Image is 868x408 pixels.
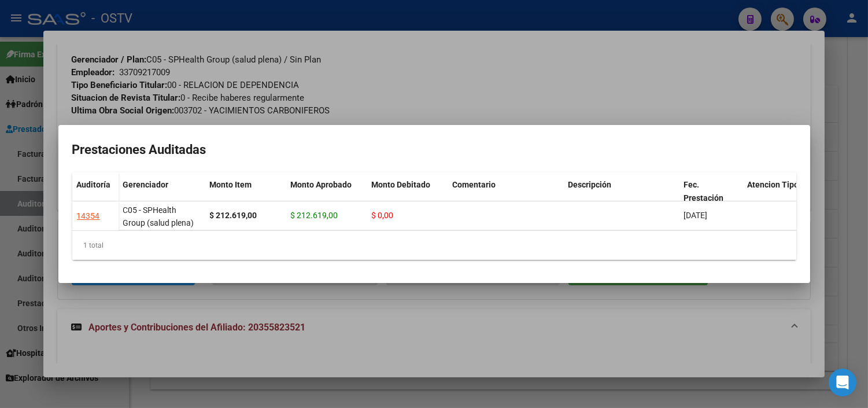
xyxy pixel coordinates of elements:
strong: $ 212.619,00 [210,211,257,220]
span: $ 0,00 [372,211,394,220]
div: Open Intercom Messenger [829,369,856,396]
span: Auditoría [77,180,111,189]
datatable-header-cell: Comentario [448,172,564,221]
datatable-header-cell: Monto Aprobado [286,172,367,221]
span: Gerenciador [123,180,169,189]
span: [DATE] [684,211,708,220]
span: Atencion Tipo [748,180,799,189]
datatable-header-cell: Auditoría [72,172,119,221]
span: C05 - SPHealth Group (salud plena) [123,205,194,228]
div: 1 total [72,231,796,260]
span: Fec. Prestación [684,180,724,203]
h2: Prestaciones Auditadas [72,139,796,161]
datatable-header-cell: Monto Item [205,172,286,221]
span: Monto Debitado [372,180,431,189]
datatable-header-cell: Monto Debitado [367,172,448,221]
datatable-header-cell: Atencion Tipo [743,172,807,221]
div: 14354 [77,209,100,223]
span: Monto Aprobado [291,180,352,189]
span: Comentario [453,180,496,189]
span: $ 212.619,00 [291,211,338,220]
span: Descripción [568,180,612,189]
datatable-header-cell: Gerenciador [119,172,205,221]
datatable-header-cell: Descripción [564,172,679,221]
span: Monto Item [210,180,252,189]
datatable-header-cell: Fec. Prestación [679,172,743,221]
